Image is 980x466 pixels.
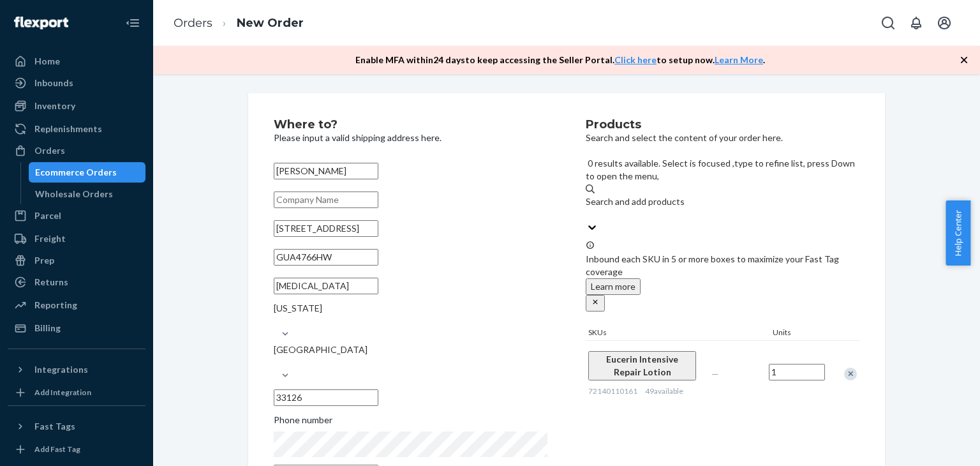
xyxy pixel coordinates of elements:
div: Reporting [34,299,77,312]
input: [GEOGRAPHIC_DATA] [274,356,275,369]
input: Street Address 2 (Optional) [274,249,378,266]
a: Billing [8,318,145,338]
a: Inbounds [8,73,145,93]
div: Replenishments [34,123,102,135]
input: First & Last Name [274,163,378,179]
a: Inventory [8,96,145,116]
a: Click here [614,54,657,65]
a: Returns [8,272,145,292]
input: Street Address [274,220,378,237]
div: Fast Tags [34,420,75,433]
span: 72140110161 [588,386,637,396]
p: Enable MFA within 24 days to keep accessing the Seller Portal. to setup now. . [355,54,765,66]
div: SKUs [586,327,770,340]
div: Prep [34,254,54,267]
div: Add Fast Tag [34,444,80,455]
button: Open account menu [932,10,957,36]
input: ZIP Code [274,389,378,406]
button: Help Center [946,200,970,266]
h2: Where to? [274,119,547,132]
input: Quantity [769,364,825,380]
img: Flexport logo [14,17,68,29]
div: Billing [34,322,61,334]
a: New Order [237,16,304,30]
button: Open Search Box [875,10,901,36]
div: Home [34,55,60,68]
a: Learn More [715,54,763,65]
button: Integrations [8,359,145,380]
button: Close Navigation [120,10,145,36]
div: Units [770,327,828,340]
a: Replenishments [8,119,145,139]
input: City [274,278,378,294]
a: Orders [174,16,212,30]
h2: Products [586,119,859,132]
span: Eucerin Intensive Repair Lotion [606,354,678,377]
a: Home [8,51,145,71]
ol: breadcrumbs [163,4,314,42]
div: Parcel [34,209,61,222]
div: Remove Item [844,368,857,380]
a: Freight [8,229,145,249]
button: Eucerin Intensive Repair Lotion [588,351,696,380]
div: Add Integration [34,387,91,398]
a: Parcel [8,206,145,226]
div: Ecommerce Orders [35,166,117,179]
div: Orders [34,144,65,157]
div: Integrations [34,363,88,376]
div: Inbounds [34,77,73,89]
div: Inventory [34,100,75,112]
div: Returns [34,276,68,289]
div: Wholesale Orders [35,188,113,200]
span: Phone number [274,414,332,432]
a: Orders [8,140,145,161]
div: [US_STATE] [274,302,547,315]
button: Open notifications [903,10,929,36]
button: close [586,295,605,312]
input: Company Name [274,192,378,208]
div: Freight [34,232,66,245]
a: Prep [8,250,145,271]
span: 49 available [645,386,683,396]
div: Search and add products [586,195,859,208]
a: Add Integration [8,385,145,400]
a: Ecommerce Orders [29,162,146,183]
a: Reporting [8,295,145,315]
span: — [711,368,719,379]
p: Search and select the content of your order here. [586,132,859,144]
button: Learn more [586,278,641,295]
a: Wholesale Orders [29,184,146,204]
div: Inbound each SKU in 5 or more boxes to maximize your Fast Tag coverage [586,240,859,312]
p: 0 results available. Select is focused ,type to refine list, press Down to open the menu, [586,157,859,183]
a: Add Fast Tag [8,442,145,457]
button: Fast Tags [8,416,145,437]
div: [GEOGRAPHIC_DATA] [274,343,547,356]
p: Please input a valid shipping address here. [274,132,547,144]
